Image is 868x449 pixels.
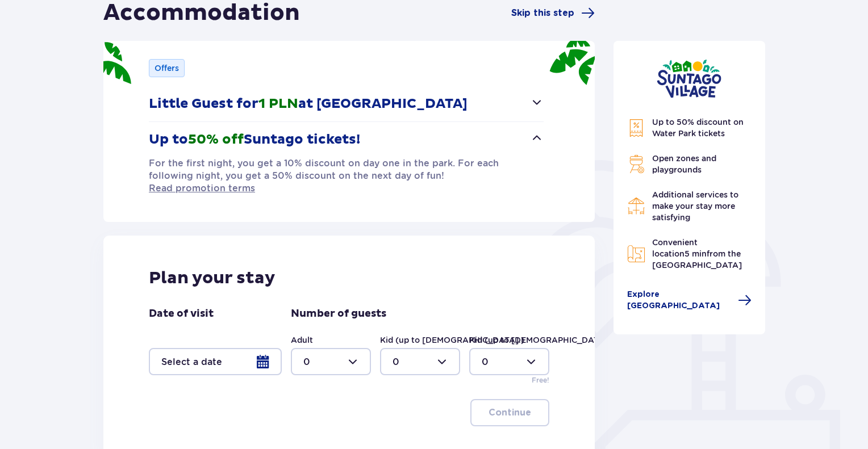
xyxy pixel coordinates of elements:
[627,245,645,263] img: Map Icon
[149,267,276,289] p: Plan your stay
[652,154,716,174] span: Open zones and playgrounds
[511,7,574,19] span: Skip this step
[291,307,386,321] p: Number of guests
[149,157,544,195] div: Up to50% offSuntago tickets!
[149,86,544,121] button: Little Guest for1 PLNat [GEOGRAPHIC_DATA]
[149,131,360,148] p: Up to Suntago tickets!
[489,406,531,419] p: Continue
[627,197,645,215] img: Restaurant Icon
[652,238,742,270] span: Convenient location from the [GEOGRAPHIC_DATA]
[149,307,214,321] p: Date of visit
[532,375,549,385] p: Free!
[149,122,544,157] button: Up to50% offSuntago tickets!
[470,399,549,426] button: Continue
[627,289,732,312] span: Explore [GEOGRAPHIC_DATA]
[380,334,524,346] label: Kid (up to [DEMOGRAPHIC_DATA].)
[627,155,645,173] img: Grill Icon
[652,190,738,222] span: Additional services to make your stay more satisfying
[685,249,707,258] span: 5 min
[258,95,298,112] span: 1 PLN
[188,131,244,148] span: 50% off
[149,95,468,112] p: Little Guest for at [GEOGRAPHIC_DATA]
[657,59,721,98] img: Suntago Village
[511,6,595,20] a: Skip this step
[149,157,544,195] p: For the first night, you get a 10% discount on day one in the park. For each following night, you...
[627,289,752,312] a: Explore [GEOGRAPHIC_DATA]
[469,334,614,346] label: Kid (up to [DEMOGRAPHIC_DATA].)
[155,62,179,74] p: Offers
[149,182,255,195] a: Read promotion terms
[627,119,645,137] img: Discount Icon
[652,118,744,138] span: Up to 50% discount on Water Park tickets
[291,334,313,346] label: Adult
